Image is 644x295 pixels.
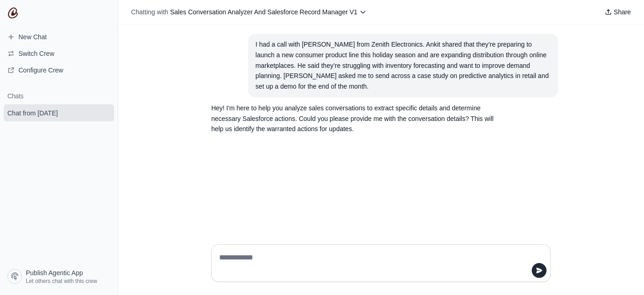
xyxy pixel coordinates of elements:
[4,265,114,288] a: Publish Agentic App Let others chat with this crew
[170,8,358,16] span: Sales Conversation Analyzer And Salesforce Record Manager V1
[7,7,18,18] img: CrewAI Logo
[18,49,54,58] span: Switch Crew
[26,268,83,277] span: Publish Agentic App
[204,97,514,140] section: Response
[26,277,97,285] span: Let others chat with this crew
[18,32,47,42] span: New Chat
[4,30,114,44] a: New Chat
[18,66,63,75] span: Configure Crew
[4,63,114,78] a: Configure Crew
[131,7,168,17] span: Chatting with
[211,103,507,134] p: Hey! I'm here to help you analyze sales conversations to extract specific details and determine n...
[127,6,370,18] button: Chatting with Sales Conversation Analyzer And Salesforce Record Manager V1
[601,6,635,18] button: Share
[4,46,114,61] button: Switch Crew
[4,104,114,121] a: Chat from [DATE]
[256,39,551,92] div: I had a call with [PERSON_NAME] from Zenith Electronics. Ankit shared that they’re preparing to l...
[7,108,58,118] span: Chat from [DATE]
[248,34,558,97] section: User message
[614,7,631,17] span: Share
